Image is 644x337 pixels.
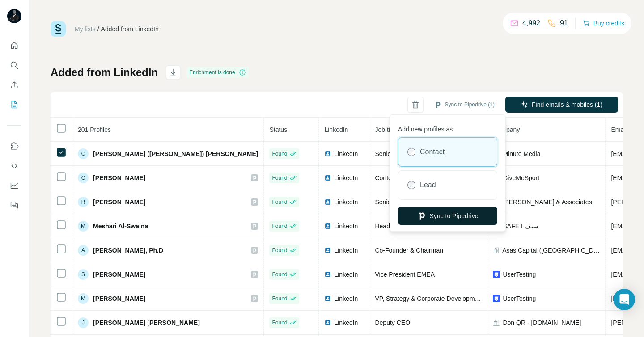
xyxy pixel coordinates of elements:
[503,270,536,279] span: UserTesting
[334,198,358,206] span: LinkedIn
[324,150,331,157] img: LinkedIn logo
[93,149,258,158] span: [PERSON_NAME] ([PERSON_NAME]) [PERSON_NAME]
[78,221,89,232] div: M
[375,295,483,302] span: VP, Strategy & Corporate Development
[375,174,473,181] span: Content Operations Lead - Football
[420,180,436,190] label: Lead
[560,18,568,29] p: 91
[78,148,89,159] div: C
[101,25,159,34] div: Added from LinkedIn
[334,149,358,158] span: LinkedIn
[324,295,331,302] img: LinkedIn logo
[375,150,473,157] span: Senior Director, Brand Partnerships
[375,198,444,206] span: Senior Projects Manager
[375,319,410,326] span: Deputy CEO
[7,197,21,213] button: Feedback
[272,174,287,182] span: Found
[375,271,435,278] span: Vice President EMEA
[334,246,358,255] span: LinkedIn
[272,198,287,206] span: Found
[97,25,99,34] li: /
[93,270,145,279] span: [PERSON_NAME]
[503,198,592,206] span: [PERSON_NAME] & Associates
[93,294,145,303] span: [PERSON_NAME]
[334,318,358,327] span: LinkedIn
[93,318,200,327] span: [PERSON_NAME] [PERSON_NAME]
[272,270,287,278] span: Found
[7,97,21,113] button: My lists
[272,246,287,254] span: Found
[324,198,331,206] img: LinkedIn logo
[78,317,89,328] div: J
[503,222,538,231] span: SAFE I سيف
[522,18,540,29] p: 4,992
[7,77,21,93] button: Enrich CSV
[324,126,348,133] span: LinkedIn
[375,247,443,254] span: Co-Founder & Chairman
[493,126,520,133] span: Company
[7,38,21,54] button: Quick start
[7,177,21,194] button: Dashboard
[78,126,111,133] span: 201 Profiles
[93,246,163,255] span: [PERSON_NAME], Ph.D
[334,222,358,231] span: LinkedIn
[51,21,66,37] img: Surfe Logo
[7,57,21,73] button: Search
[502,246,600,255] span: Asas Capital ([GEOGRAPHIC_DATA])
[272,295,287,303] span: Found
[614,289,635,310] div: Open Intercom Messenger
[78,269,89,280] div: S
[375,126,396,133] span: Job title
[186,67,249,78] div: Enrichment is done
[93,173,145,182] span: [PERSON_NAME]
[7,158,21,174] button: Use Surfe API
[503,294,536,303] span: UserTesting
[493,271,500,278] img: company-logo
[398,121,497,134] p: Add new profiles as
[334,294,358,303] span: LinkedIn
[324,174,331,181] img: LinkedIn logo
[334,270,358,279] span: LinkedIn
[532,100,602,109] span: Find emails & mobiles (1)
[503,173,539,182] span: GiveMeSport
[503,149,540,158] span: Minute Media
[324,247,331,254] img: LinkedIn logo
[420,147,445,157] label: Contact
[272,150,287,158] span: Found
[78,197,89,207] div: R
[75,25,96,33] a: My lists
[93,198,145,206] span: [PERSON_NAME]
[583,17,624,29] button: Buy credits
[93,222,148,231] span: Meshari Al-Swaina
[324,271,331,278] img: LinkedIn logo
[493,295,500,302] img: company-logo
[272,319,287,327] span: Found
[324,319,331,326] img: LinkedIn logo
[398,207,497,225] button: Sync to Pipedrive
[51,65,158,80] h1: Added from LinkedIn
[7,138,21,154] button: Use Surfe on LinkedIn
[505,97,618,113] button: Find emails & mobiles (1)
[611,126,627,133] span: Email
[503,318,581,327] span: Don QR - [DOMAIN_NAME]
[78,173,89,183] div: C
[334,173,358,182] span: LinkedIn
[428,98,501,111] button: Sync to Pipedrive (1)
[7,9,21,23] img: Avatar
[269,126,287,133] span: Status
[375,223,531,230] span: Head of Operations / SAFE Academy for Higher Training
[324,223,331,230] img: LinkedIn logo
[78,293,89,304] div: M
[78,245,89,256] div: A
[272,222,287,230] span: Found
